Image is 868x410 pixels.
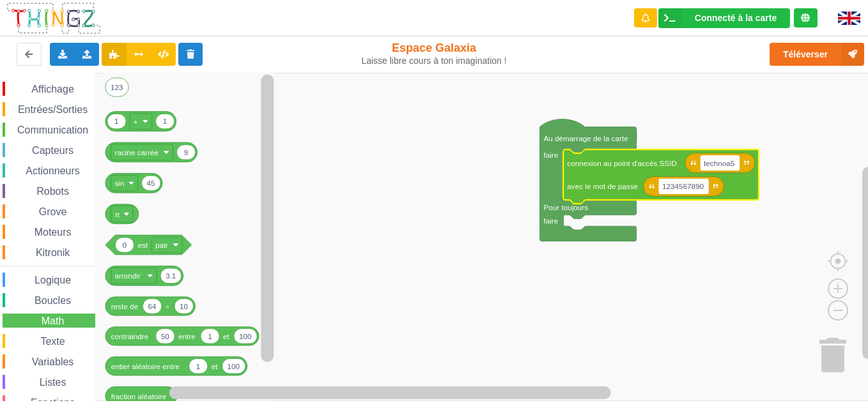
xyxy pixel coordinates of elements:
text: et [223,332,230,340]
text: 64 [148,302,157,310]
text: 10 [180,302,189,310]
span: Grove [37,206,69,217]
text: avec le mot de passe [567,182,638,190]
text: 100 [228,362,240,370]
span: Variables [30,356,76,367]
span: Capteurs [30,145,75,156]
text: 9 [184,148,189,156]
span: Listes [38,377,68,388]
text: faire [543,151,558,159]
text: 3.1 [166,271,176,280]
text: entier aléatoire entre [111,362,180,370]
text: 1 [208,332,212,340]
span: Communication [15,125,90,135]
text: reste de [111,302,138,310]
span: Robots [35,186,71,197]
text: 0 [123,241,127,249]
img: gb.png [838,11,860,25]
div: Connecté à la carte [695,13,777,22]
text: ÷ [166,302,170,310]
span: Affichage [29,84,75,95]
div: Laisse libre cours à ton imagination ! [360,56,508,66]
text: 50 [161,332,170,340]
text: 1234567890 [662,182,704,190]
span: Texte [38,336,66,347]
text: Au démarrage de la carte [543,134,628,142]
text: faire [543,216,558,225]
text: 45 [147,179,156,187]
span: Fonctions [29,397,77,408]
span: Math [40,315,66,326]
text: technoa5 [704,159,735,167]
text: pair [155,241,168,249]
span: Boucles [33,295,73,306]
div: Ta base fonctionne bien ! [658,8,790,28]
span: Kitronik [34,247,72,258]
text: racine carrée [115,148,159,156]
span: Moteurs [33,227,74,238]
span: Entrées/Sorties [16,104,89,115]
div: Tu es connecté au serveur de création de Thingz [794,8,818,27]
text: π [115,210,120,218]
text: et [212,362,219,370]
text: est [137,241,148,249]
text: entre [178,332,196,340]
button: Téléverser [770,43,864,66]
text: arrondir [115,271,141,280]
text: + [134,117,138,125]
img: thingz_logo.png [6,1,102,35]
span: Actionneurs [24,165,82,176]
text: contraindre [111,332,149,340]
text: 1 [196,362,201,370]
span: Logique [33,275,73,285]
text: Pour toujours [543,203,588,211]
text: sin [115,179,125,187]
text: 1 [163,117,167,125]
text: 1 [114,117,119,125]
text: 100 [239,332,252,340]
text: connexion au point d'accès SSID [567,159,677,167]
text: 123 [111,83,123,91]
div: Espace Galaxia [360,41,508,66]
